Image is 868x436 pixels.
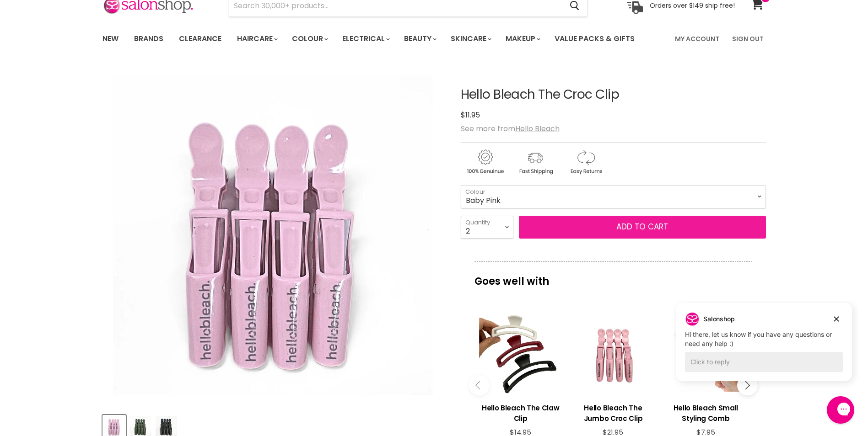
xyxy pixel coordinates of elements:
a: Sign Out [727,29,769,48]
h3: Hello Bleach Small Styling Comb [664,403,747,424]
iframe: Gorgias live chat campaigns [669,301,859,395]
ul: Main menu [96,26,656,52]
h1: Hello Bleach The Croc Clip [461,88,766,102]
a: Electrical [335,29,395,48]
a: Beauty [397,29,442,48]
a: Colour [285,29,334,48]
a: Makeup [499,29,546,48]
nav: Main [91,26,777,52]
img: genuine.gif [461,148,509,176]
h3: Hello Bleach The Jumbo Croc Clip [571,403,655,424]
img: returns.gif [561,148,610,176]
a: Clearance [172,29,228,48]
a: Value Packs & Gifts [548,29,642,48]
h3: Hello Bleach The Claw Clip [479,403,562,424]
span: See more from [461,123,560,134]
a: Skincare [444,29,497,48]
span: $11.95 [461,110,480,120]
p: Goes well with [474,261,752,292]
a: Haircare [230,29,283,48]
a: My Account [669,29,725,48]
a: View product:Hello Bleach The Jumbo Croc Clip [571,396,655,428]
a: New [96,29,125,48]
p: Orders over $149 ship free! [650,1,735,10]
span: Add to cart [616,221,668,232]
iframe: Gorgias live chat messenger [822,393,859,427]
select: Quantity [461,216,513,239]
a: Brands [127,29,170,48]
button: Add to cart [519,216,766,239]
img: shipping.gif [511,148,560,176]
a: View product:Hello Bleach The Claw Clip [479,396,562,428]
a: Hello Bleach [515,123,560,134]
div: Hello Bleach The Croc Clip image. Click or Scroll to Zoom. [102,65,444,406]
a: View product:Hello Bleach Small Styling Comb [664,396,747,428]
